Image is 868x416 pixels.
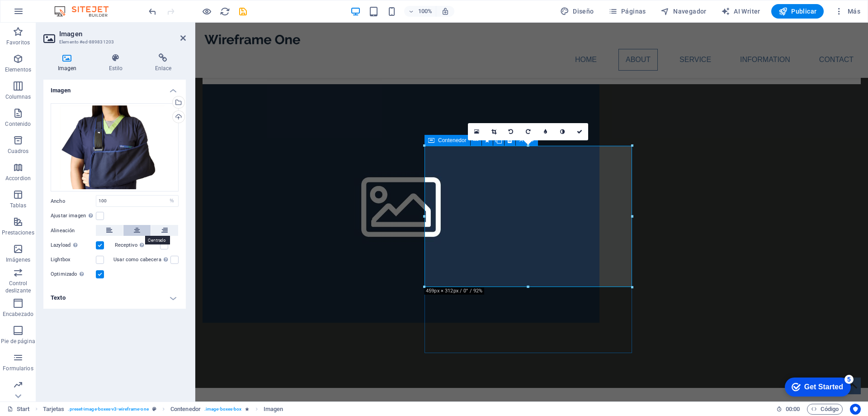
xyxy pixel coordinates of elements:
[59,30,186,38] h2: Imagen
[52,6,120,17] img: Editor Logo
[152,406,156,411] i: Este elemento es un preajuste personalizable
[776,404,800,415] h6: Tiempo de la sesión
[51,269,96,280] label: Optimizado
[264,404,283,415] span: Haz clic para seleccionar y doble clic para editar
[850,404,861,415] button: Usercentrics
[43,404,65,415] span: Haz clic para seleccionar y doble clic para editar
[721,7,760,16] span: AI Writer
[778,7,817,16] span: Publicar
[717,4,764,19] button: AI Writer
[94,53,141,72] h4: Estilo
[7,404,30,415] a: Haz clic para cancelar la selección y doble clic para abrir páginas
[145,236,170,244] mark: Centrado
[5,175,31,182] p: Accordion
[141,53,186,72] h4: Enlace
[43,53,94,72] h4: Imagen
[438,138,467,143] span: Contenedor
[2,229,34,236] p: Prestaciones
[7,5,73,24] div: Get Started 5 items remaining, 0% complete
[660,7,707,16] span: Navegador
[245,406,249,411] i: El elemento contiene una animación
[786,404,800,415] span: 00 00
[237,6,248,17] button: save
[771,4,824,19] button: Publicar
[51,103,179,192] div: CABESTRILLOADULTO-HuTpaowVSSS6eeP0fCBRlw.png
[807,404,843,415] button: Código
[43,404,283,415] nav: breadcrumb
[560,7,594,16] span: Diseño
[51,254,96,265] label: Lightbox
[554,123,571,140] a: Escala de grises
[170,404,201,415] span: Haz clic para seleccionar y doble clic para editar
[220,6,230,17] i: Volver a cargar página
[5,120,31,128] p: Contenido
[67,2,76,11] div: 5
[6,39,30,46] p: Favoritos
[605,4,650,19] button: Páginas
[3,365,33,372] p: Formularios
[5,66,31,73] p: Elementos
[609,7,646,16] span: Páginas
[43,287,186,309] h4: Texto
[835,7,860,16] span: Más
[147,6,158,17] button: undo
[831,4,864,19] button: Más
[238,6,248,17] i: Guardar (Ctrl+S)
[59,38,168,46] h3: Elemento #ed-889831203
[201,6,212,17] button: Haz clic para salir del modo de previsualización y seguir editando
[204,404,242,415] span: . image-boxes-box
[557,4,598,19] button: Diseño
[418,6,432,17] h6: 100%
[51,240,96,251] label: Lazyload
[115,240,160,251] label: Receptivo
[8,148,29,155] p: Cuadros
[113,254,170,265] label: Usar como cabecera
[6,256,30,263] p: Imágenes
[537,123,554,140] a: Desenfoque
[468,123,485,140] a: Selecciona archivos del administrador de archivos, de la galería de fotos o carga archivo(s)
[10,202,27,209] p: Tablas
[571,123,588,140] a: Confirmar ( Ctrl ⏎ )
[51,225,96,236] label: Alineación
[792,406,793,412] span: :
[811,404,839,415] span: Código
[657,4,710,19] button: Navegador
[1,338,35,345] p: Pie de página
[502,123,519,140] a: Girar 90° a la izquierda
[147,6,158,17] i: Deshacer: Cambiar imagen (Ctrl+Z)
[485,123,502,140] a: Modo de recorte
[27,10,66,18] div: Get Started
[43,80,186,96] h4: Imagen
[68,404,148,415] span: . preset-image-boxes-v3-wireframe-one
[51,210,96,221] label: Ajustar imagen
[5,93,31,100] p: Columnas
[404,6,436,17] button: 100%
[3,311,33,318] p: Encabezado
[519,123,537,140] a: Girar 90° a la derecha
[219,6,230,17] button: reload
[51,199,96,204] label: Ancho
